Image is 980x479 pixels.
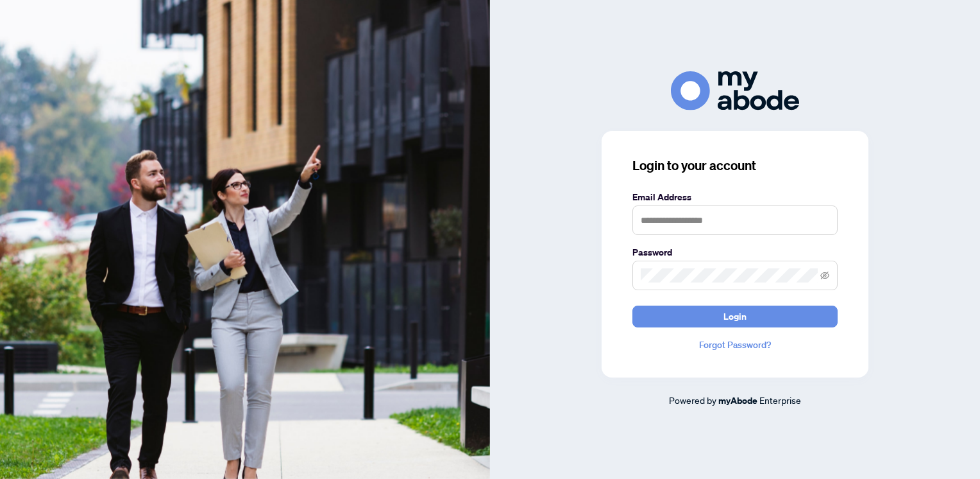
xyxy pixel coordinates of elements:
span: Enterprise [759,394,801,406]
label: Email Address [632,190,838,204]
h3: Login to your account [632,157,838,175]
span: Login [723,306,747,327]
span: Powered by [669,394,716,406]
button: Login [632,306,838,327]
span: eye-invisible [820,271,829,280]
img: ma-logo [671,71,799,110]
a: myAbode [718,394,757,408]
a: Forgot Password? [632,338,838,352]
label: Password [632,245,838,259]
